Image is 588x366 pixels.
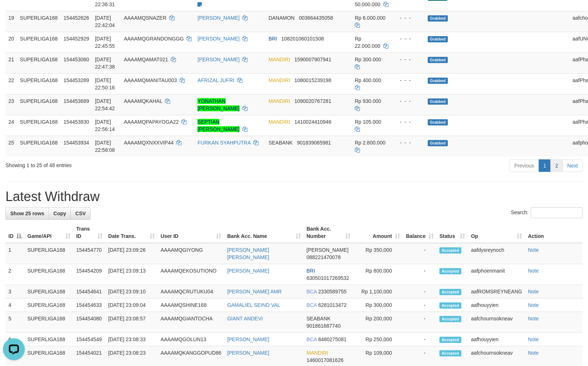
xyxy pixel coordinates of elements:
[5,333,24,346] td: 6
[439,268,461,274] span: Accepted
[227,302,280,308] a: GAMALIEL SEIND VAL
[318,336,347,342] span: Copy 8480275081 to clipboard
[64,140,89,146] span: 154453934
[403,312,437,333] td: -
[307,316,331,321] span: SEABANK
[197,98,239,111] a: YONATHAN [PERSON_NAME]
[403,264,437,285] td: -
[73,222,105,243] th: Trans ID: activate to sort column ascending
[95,77,115,90] span: [DATE] 22:50:16
[17,53,61,73] td: SUPERLIGA168
[5,159,239,169] div: Showing 1 to 25 of 48 entries
[281,36,324,42] span: Copy 108201060101508 to clipboard
[528,302,539,308] a: Note
[307,268,315,274] span: BRI
[528,268,539,274] a: Note
[439,303,461,309] span: Accepted
[105,285,158,298] td: [DATE] 23:09:10
[197,36,239,42] a: [PERSON_NAME]
[318,302,347,308] span: Copy 6281013472 to clipboard
[24,312,73,333] td: SUPERLIGA168
[528,336,539,342] a: Note
[158,222,224,243] th: User ID: activate to sort column ascending
[304,222,354,243] th: Bank Acc. Number: activate to sort column ascending
[269,119,290,125] span: MANDIRI
[269,57,290,62] span: MANDIRI
[468,222,525,243] th: Op: activate to sort column ascending
[95,98,115,111] span: [DATE] 22:54:42
[355,98,381,104] span: Rp 930.000
[439,337,461,343] span: Accepted
[17,136,61,157] td: SUPERLIGA168
[197,140,250,146] a: FURKAN SYAHPUTRA
[95,15,115,28] span: [DATE] 22:42:04
[531,207,583,218] input: Search:
[158,298,224,312] td: AAAAMQSHINE168
[525,222,583,243] th: Action
[269,98,290,104] span: MANDIRI
[5,312,24,333] td: 5
[439,316,461,322] span: Accepted
[24,285,73,298] td: SUPERLIGA168
[307,275,349,281] span: Copy 630501017269532 to clipboard
[158,312,224,333] td: AAAAMQGIANTOCHA
[353,222,403,243] th: Amount: activate to sort column ascending
[403,222,437,243] th: Balance: activate to sort column ascending
[105,264,158,285] td: [DATE] 23:09:13
[269,140,293,146] span: SEABANK
[53,211,66,216] span: Copy
[105,298,158,312] td: [DATE] 23:09:04
[227,316,263,321] a: GIANT ANDEVI
[295,98,331,104] span: Copy 1090020767281 to clipboard
[105,312,158,333] td: [DATE] 23:08:57
[3,3,25,25] button: Open LiveChat chat widget
[307,350,328,356] span: MANDIRI
[428,99,448,105] span: Grabbed
[355,119,381,125] span: Rp 105.000
[5,298,24,312] td: 4
[353,285,403,298] td: Rp 1,100,000
[394,14,422,22] div: - - -
[355,36,380,49] span: Rp 22.000.000
[439,350,461,357] span: Accepted
[124,15,166,21] span: AAAAMQSNAZER
[64,98,89,104] span: 154453689
[403,298,437,312] td: -
[5,32,17,53] td: 20
[197,77,234,83] a: AFRIZAL JUFRI
[562,159,583,172] a: Next
[5,11,17,32] td: 19
[403,333,437,346] td: -
[95,57,115,70] span: [DATE] 22:47:38
[269,15,295,21] span: DANAMON
[124,119,178,125] span: AAAAMQPAPAYOGA22
[5,207,49,220] a: Show 25 rows
[394,139,422,146] div: - - -
[17,32,61,53] td: SUPERLIGA168
[5,264,24,285] td: 2
[353,333,403,346] td: Rp 250,000
[17,11,61,32] td: SUPERLIGA168
[17,73,61,94] td: SUPERLIGA168
[428,57,448,63] span: Grabbed
[73,298,105,312] td: 154454633
[428,78,448,84] span: Grabbed
[64,36,89,42] span: 154452929
[439,247,461,254] span: Accepted
[105,222,158,243] th: Date Trans.: activate to sort column ascending
[73,333,105,346] td: 154454549
[394,77,422,84] div: - - -
[158,333,224,346] td: AAAAMQGOLUN13
[224,222,303,243] th: Bank Acc. Name: activate to sort column ascending
[510,159,539,172] a: Previous
[428,36,448,42] span: Grabbed
[307,247,349,253] span: [PERSON_NAME]
[95,119,115,132] span: [DATE] 22:56:14
[73,264,105,285] td: 154454209
[511,207,583,218] label: Search:
[5,136,17,157] td: 25
[295,57,331,62] span: Copy 1590007907941 to clipboard
[355,57,381,62] span: Rp 300.000
[73,243,105,264] td: 154454770
[468,285,525,298] td: aafROMSREYNEANG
